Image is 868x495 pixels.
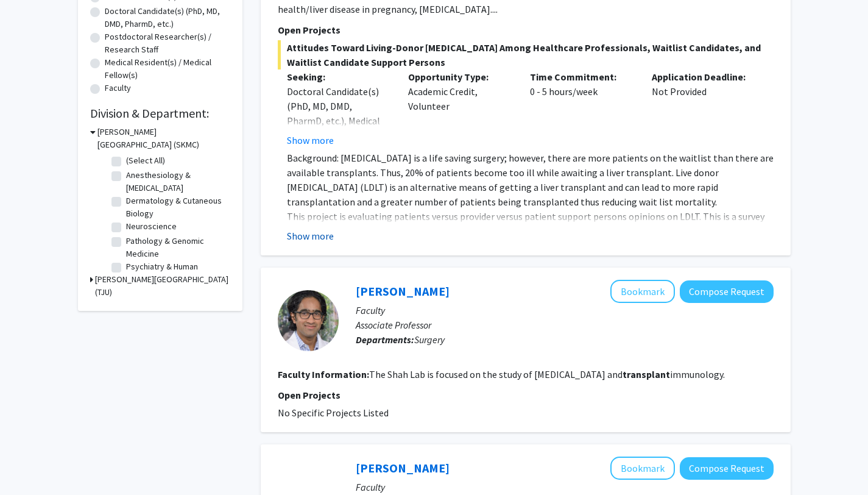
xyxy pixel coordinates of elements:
p: Faculty [356,303,774,318]
span: Surgery [414,333,445,346]
label: (Select All) [126,154,165,167]
button: Show more [287,133,334,148]
iframe: Chat [9,440,52,486]
p: Open Projects [278,388,774,402]
a: [PERSON_NAME] [356,460,450,475]
label: Medical Resident(s) / Medical Fellow(s) [105,56,230,82]
label: Neuroscience [126,220,177,233]
span: No Specific Projects Listed [278,407,389,419]
p: Associate Professor [356,318,774,332]
p: Background: [MEDICAL_DATA] is a life saving surgery; however, there are more patients on the wait... [287,151,774,209]
a: [PERSON_NAME] [356,283,450,299]
b: Faculty Information: [278,368,369,380]
label: Doctoral Candidate(s) (PhD, MD, DMD, PharmD, etc.) [105,5,230,30]
div: 0 - 5 hours/week [521,69,643,148]
button: Add Ashesh Shah to Bookmarks [610,280,675,303]
label: Anesthesiology & [MEDICAL_DATA] [126,169,227,194]
p: Time Commitment: [530,69,633,84]
p: Faculty [356,480,774,494]
p: Seeking: [287,69,390,84]
label: Pathology & Genomic Medicine [126,235,227,260]
label: Faculty [105,82,131,94]
label: Postdoctoral Researcher(s) / Research Staff [105,30,230,56]
h2: Division & Department: [90,106,230,121]
button: Compose Request to Stephanie Jackson-Cullison [680,457,774,480]
h3: [PERSON_NAME][GEOGRAPHIC_DATA] (TJU) [95,273,230,299]
button: Compose Request to Ashesh Shah [680,280,774,303]
p: Application Deadline: [652,69,755,84]
span: Attitudes Toward Living-Donor [MEDICAL_DATA] Among Healthcare Professionals, Waitlist Candidates,... [278,40,774,69]
p: Opportunity Type: [408,69,512,84]
b: transplant [623,368,670,380]
div: Doctoral Candidate(s) (PhD, MD, DMD, PharmD, etc.), Medical Resident(s) / Medical Fellow(s) [287,84,390,157]
h3: [PERSON_NAME][GEOGRAPHIC_DATA] (SKMC) [97,126,230,151]
b: Departments: [356,333,414,346]
div: Academic Credit, Volunteer [399,69,521,148]
p: This project is evaluating patients versus provider versus patient support persons opinions on LD... [287,209,774,238]
label: Psychiatry & Human Behavior [126,260,227,286]
button: Add Stephanie Jackson-Cullison to Bookmarks [610,457,675,480]
label: Dermatology & Cutaneous Biology [126,194,227,220]
fg-read-more: The Shah Lab is focused on the study of [MEDICAL_DATA] and immunology. [369,368,725,380]
button: Show more [287,229,334,243]
p: Open Projects [278,23,774,37]
div: Not Provided [643,69,764,148]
